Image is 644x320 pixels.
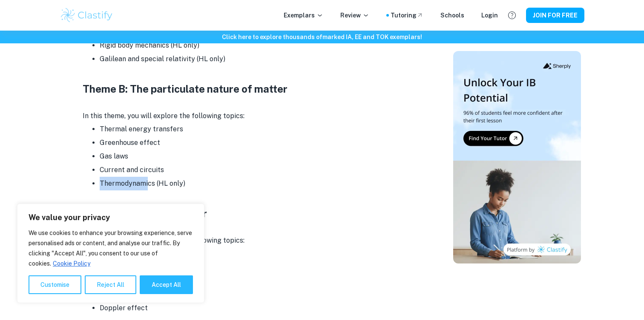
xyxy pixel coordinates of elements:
p: In this theme, you will explore the following topics: [83,110,423,122]
p: Review [340,11,369,20]
li: Rigid body mechanics (HL only) [100,39,423,52]
a: Tutoring [391,11,423,20]
li: Standing waves and resonance [100,288,423,301]
li: Greenhouse effect [100,136,423,150]
li: Galilean and special relativity (HL only) [100,52,423,66]
button: Accept All [140,275,193,294]
p: Exemplars [284,11,323,20]
li: Simple harmonic motion [100,247,423,261]
p: We use cookies to enhance your browsing experience, serve personalised ads or content, and analys... [29,228,193,269]
p: In this theme, you will explore the following topics: [83,234,423,247]
div: We value your privacy [17,204,204,303]
h6: Click here to explore thousands of marked IA, EE and TOK exemplars ! [2,32,642,42]
img: Clastify logo [60,7,114,24]
li: Gas laws [100,150,423,163]
li: Thermodynamics (HL only) [100,177,423,190]
h3: Theme B: The particulate nature of matter [83,81,423,96]
h3: Theme C: Wave behaviour [83,206,423,221]
a: Cookie Policy [52,260,91,267]
button: Help and Feedback [505,8,519,23]
button: Reject All [85,275,136,294]
li: Wave phenomena [100,274,423,288]
img: Thumbnail [453,51,581,263]
a: Schools [440,11,464,20]
li: Thermal energy transfers [100,122,423,136]
li: Doppler effect [100,301,423,315]
button: JOIN FOR FREE [526,8,584,23]
p: We value your privacy [29,212,193,223]
li: Current and circuits [100,163,423,177]
a: Login [481,11,498,20]
button: Customise [29,275,81,294]
li: Wave model [100,261,423,274]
